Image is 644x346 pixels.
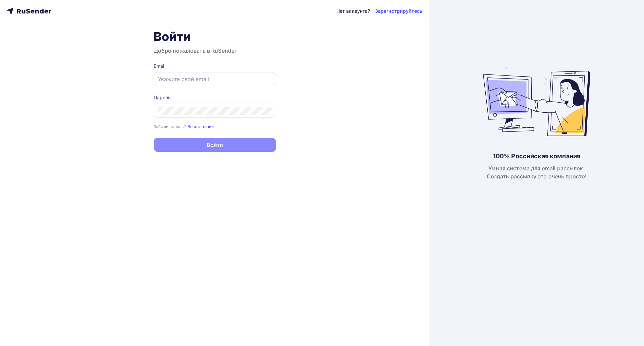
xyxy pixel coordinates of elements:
[375,8,422,14] a: Зарегистрируйтесь
[154,47,276,55] h3: Добро пожаловать в RuSender
[187,123,216,129] a: Восстановить
[187,124,216,129] small: Восстановить
[154,29,276,44] h1: Войти
[154,94,276,101] div: Пароль
[487,164,587,180] div: Умная система для email рассылок. Создать рассылку это очень просто!
[154,63,276,69] div: Email
[493,152,580,160] div: 100% Российская компания
[154,138,276,152] button: Войти
[158,75,272,83] input: Укажите свой email
[336,8,370,14] div: Нет аккаунта?
[154,124,186,129] small: Забыли пароль?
